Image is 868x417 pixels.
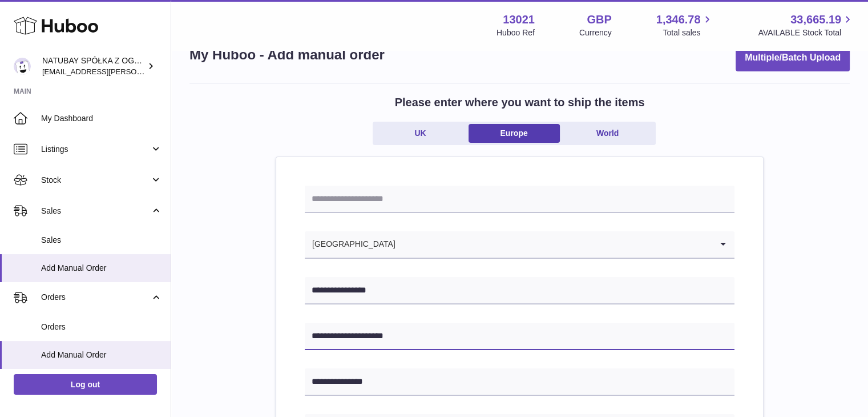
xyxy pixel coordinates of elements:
span: Total sales [663,27,713,38]
button: Multiple/Batch Upload [736,45,850,71]
h2: Please enter where you want to ship the items [395,95,645,110]
span: Orders [41,322,162,332]
div: NATUBAY SPÓŁKA Z OGRANICZONĄ ODPOWIEDZIALNOŚCIĄ [42,55,145,77]
span: Listings [41,144,150,155]
span: Stock [41,175,150,186]
span: 33,665.19 [790,12,841,27]
span: [GEOGRAPHIC_DATA] [305,231,396,258]
span: Sales [41,235,162,246]
span: [EMAIL_ADDRESS][PERSON_NAME][DOMAIN_NAME] [42,67,229,76]
div: Search for option [305,231,734,259]
span: Sales [41,206,150,216]
strong: 13021 [503,12,535,27]
div: Currency [579,27,612,38]
a: World [562,124,653,143]
a: 1,346.78 Total sales [656,12,714,38]
a: 33,665.19 AVAILABLE Stock Total [758,12,854,38]
div: Huboo Ref [496,27,535,38]
img: kacper.antkowski@natubay.pl [14,58,31,75]
h1: My Huboo - Add manual order [189,46,385,64]
a: UK [375,124,466,143]
span: Orders [41,292,150,303]
a: Log out [14,374,157,395]
span: Add Manual Order [41,263,162,274]
span: My Dashboard [41,113,162,124]
span: AVAILABLE Stock Total [758,27,854,38]
input: Search for option [396,231,712,258]
a: Europe [469,124,560,143]
span: Add Manual Order [41,350,162,360]
span: 1,346.78 [656,12,701,27]
strong: GBP [587,12,611,27]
